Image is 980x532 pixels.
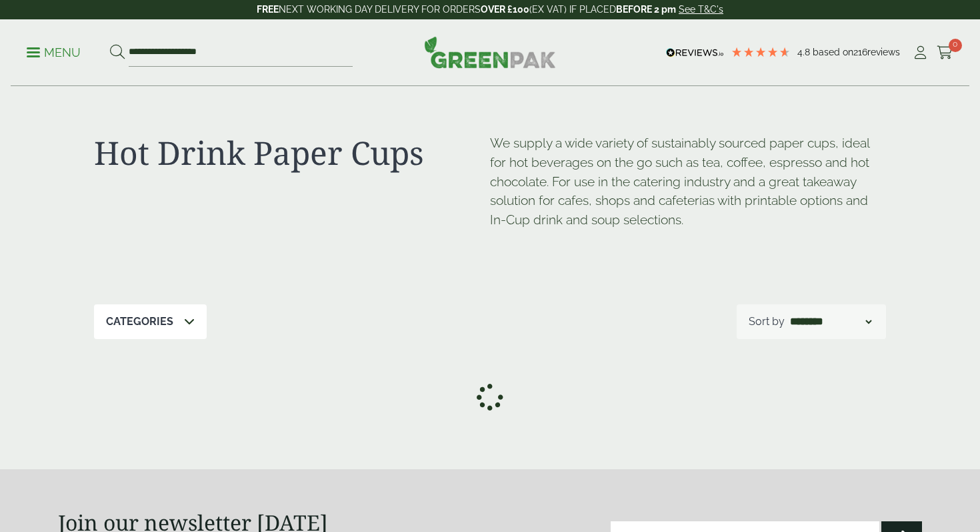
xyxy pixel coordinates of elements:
[937,46,953,59] i: Cart
[424,36,556,68] img: GreenPak Supplies
[853,47,867,57] span: 216
[797,47,813,57] span: 4.8
[912,46,929,59] i: My Account
[27,45,81,58] a: Menu
[257,4,279,15] strong: FREE
[937,43,953,63] a: 0
[616,4,676,15] strong: BEFORE 2 pm
[949,39,962,52] span: 0
[94,134,490,172] h1: Hot Drink Paper Cups
[666,48,724,57] img: REVIEWS.io
[867,47,900,57] span: reviews
[490,134,886,230] p: We supply a wide variety of sustainably sourced paper cups, ideal for hot beverages on the go suc...
[731,46,791,58] div: 4.79 Stars
[749,314,785,330] p: Sort by
[481,4,529,15] strong: OVER £100
[787,314,874,330] select: Shop order
[106,314,173,330] p: Categories
[679,4,723,15] a: See T&C's
[27,45,81,61] p: Menu
[813,47,853,57] span: Based on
